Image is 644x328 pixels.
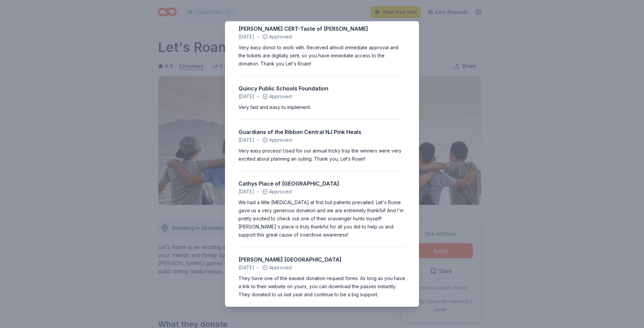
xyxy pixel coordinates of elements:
[238,136,254,144] span: [DATE]
[257,34,259,39] span: •
[238,103,406,111] div: Very fast and easy to implement.
[238,25,406,33] div: [PERSON_NAME] CERT-Taste of [PERSON_NAME]
[238,92,254,101] span: [DATE]
[257,94,259,99] span: •
[238,33,254,41] span: [DATE]
[238,136,406,144] div: Approved
[238,128,406,136] div: Guardians of the Ribbon Central NJ Pink Heals
[238,33,406,41] div: Approved
[238,274,406,299] div: They have one of the easiest donation request forms. As long as you have a link to their website ...
[257,189,259,194] span: •
[238,188,406,196] div: Approved
[238,92,406,101] div: Approved
[238,84,406,92] div: Quincy Public Schools Foundation
[257,137,259,143] span: •
[257,265,259,270] span: •
[238,147,406,163] div: Very easy process! Used for our annual tricky tray the winners were very excited about planning a...
[238,264,406,272] div: Approved
[238,180,406,188] div: Cathys Place of [GEOGRAPHIC_DATA]
[238,264,254,272] span: [DATE]
[238,44,406,68] div: Very easy donor to work with. Received almost immediate approval and the tickets are digitally se...
[238,198,406,239] div: We had a little [MEDICAL_DATA] at first but patients prevailed. Let's Rome gave us a very generou...
[238,188,254,196] span: [DATE]
[238,255,406,264] div: [PERSON_NAME] [GEOGRAPHIC_DATA]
